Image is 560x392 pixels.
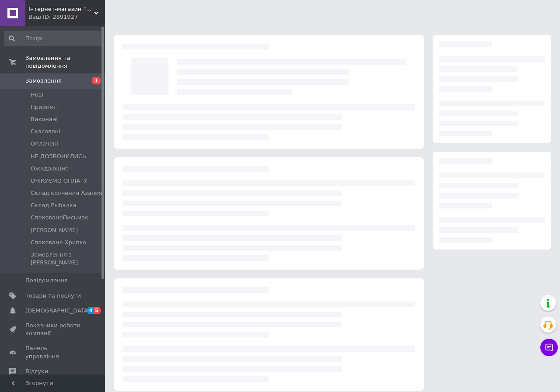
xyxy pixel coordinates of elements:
[31,128,60,135] span: Скасовані
[31,239,86,246] span: Спаковано Хрипко
[87,307,94,314] span: 4
[31,165,69,173] span: Ожидающие
[31,201,77,209] span: Склад Рыбалка
[94,307,101,314] span: 5
[31,140,58,148] span: Оплачені
[25,307,90,315] span: [DEMOGRAPHIC_DATA]
[31,153,86,160] span: НЕ ДОЗВОНИЛИСЬ
[92,77,101,84] span: 1
[25,344,81,360] span: Панель управління
[31,91,43,99] span: Нові
[28,13,105,21] div: Ваш ID: 2891927
[31,189,102,197] span: Склад копчения Азалия
[25,368,48,375] span: Відгуки
[28,5,94,13] span: Інтернет-магазин "Азалія"
[31,214,88,222] span: СпакованоПисьмак
[31,226,78,234] span: [PERSON_NAME]
[31,177,87,185] span: ОЧІКУЄМО ОПЛАТУ
[540,339,558,356] button: Чат з покупцем
[31,251,102,267] span: Замовлення з [PERSON_NAME]
[25,54,105,70] span: Замовлення та повідомлення
[4,31,103,46] input: Пошук
[25,292,81,300] span: Товари та послуги
[25,77,62,85] span: Замовлення
[31,115,58,123] span: Виконані
[31,103,58,111] span: Прийняті
[25,277,68,284] span: Повідомлення
[25,322,81,337] span: Показники роботи компанії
